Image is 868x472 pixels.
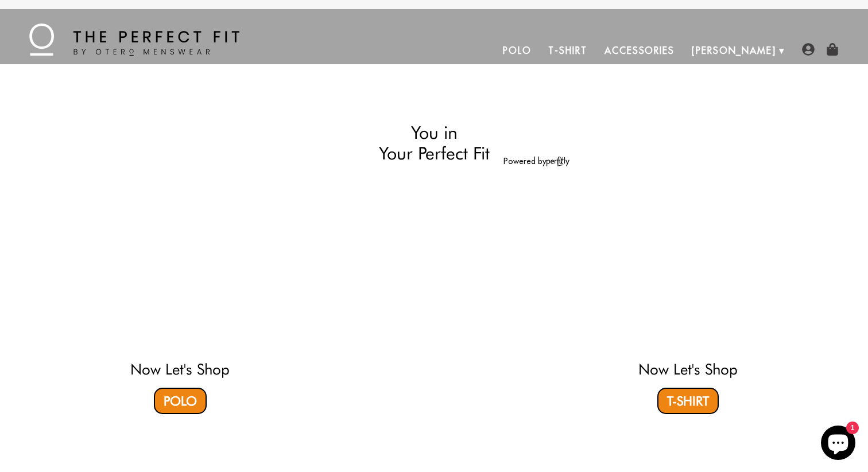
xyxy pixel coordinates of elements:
[154,388,207,414] a: Polo
[540,37,595,64] a: T-Shirt
[817,426,859,463] inbox-online-store-chat: Shopify online store chat
[494,37,540,64] a: Polo
[826,43,839,56] img: shopping-bag-icon.png
[802,43,815,56] img: user-account-icon.png
[299,122,569,164] h2: You in Your Perfect Fit
[638,360,738,378] a: Now Let's Shop
[503,156,569,166] a: Powered by
[683,37,785,64] a: [PERSON_NAME]
[29,24,239,56] img: The Perfect Fit - by Otero Menswear - Logo
[657,388,719,414] a: T-Shirt
[596,37,683,64] a: Accessories
[547,157,569,166] img: perfitly-logo_73ae6c82-e2e3-4a36-81b1-9e913f6ac5a1.png
[130,360,230,378] a: Now Let's Shop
